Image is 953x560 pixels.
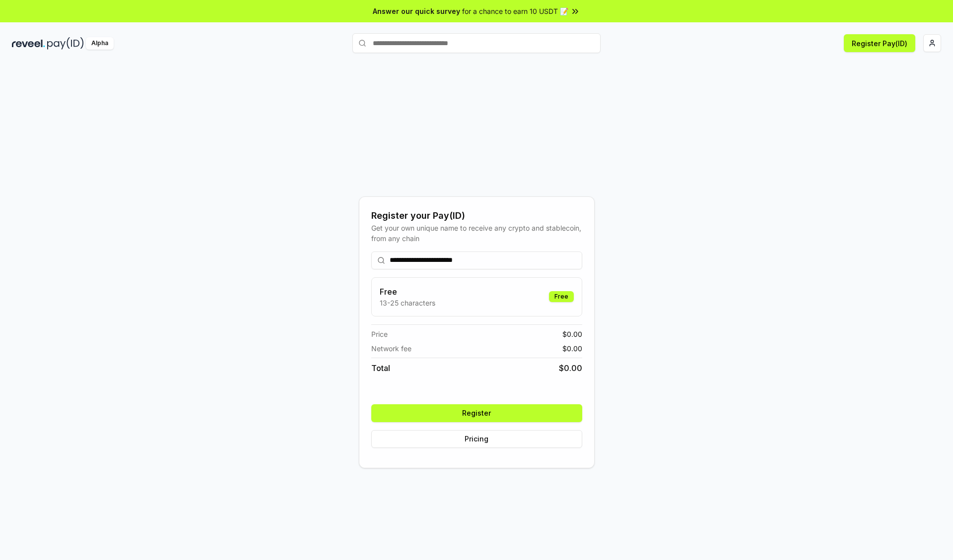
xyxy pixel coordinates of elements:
[371,343,411,354] span: Network fee
[371,430,582,448] button: Pricing
[844,34,915,52] button: Register Pay(ID)
[549,291,574,302] div: Free
[371,404,582,422] button: Register
[371,209,582,223] div: Register your Pay(ID)
[12,37,45,50] img: reveel_dark
[380,298,435,308] p: 13-25 characters
[559,362,582,374] span: $ 0.00
[380,286,435,298] h3: Free
[562,343,582,354] span: $ 0.00
[562,329,582,339] span: $ 0.00
[371,362,390,374] span: Total
[373,6,460,16] span: Answer our quick survey
[371,223,582,244] div: Get your own unique name to receive any crypto and stablecoin, from any chain
[86,37,114,50] div: Alpha
[462,6,568,16] span: for a chance to earn 10 USDT 📝
[47,37,84,50] img: pay_id
[371,329,388,339] span: Price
